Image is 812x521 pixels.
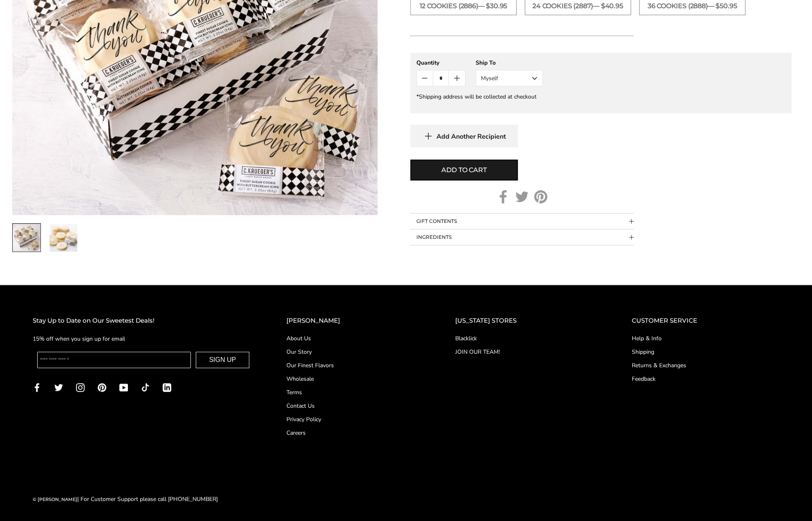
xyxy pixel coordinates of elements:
p: 15% off when you sign up for email [33,334,254,344]
div: Quantity [416,59,465,67]
img: Just the Cookies! Thank You Assortment [49,224,77,252]
a: Privacy Policy [286,415,423,424]
div: Ship To [476,59,543,67]
span: Add to cart [441,165,486,175]
h2: CUSTOMER SERVICE [631,316,779,326]
a: Facebook [33,382,41,392]
a: Pinterest [534,190,547,203]
h2: [PERSON_NAME] [286,316,423,326]
a: © [PERSON_NAME] [33,496,77,502]
a: 1 / 2 [12,223,41,252]
button: Collapsible block button [410,229,634,245]
a: About Us [286,334,423,343]
a: Shipping [631,348,779,356]
input: Quantity [433,70,449,86]
a: Facebook [497,190,510,203]
a: Twitter [515,190,528,203]
a: Careers [286,429,423,437]
div: *Shipping address will be collected at checkout [416,93,785,101]
a: Terms [286,388,423,397]
h2: Stay Up to Date on Our Sweetest Deals! [33,316,254,326]
button: SIGN UP [196,352,250,368]
a: 2 / 2 [49,223,78,252]
button: Collapsible block button [410,213,634,229]
a: JOIN OUR TEAM! [455,348,599,356]
a: Feedback [631,375,779,383]
button: Myself [476,70,543,86]
a: Blacklick [455,334,599,343]
h2: [US_STATE] STORES [455,316,599,326]
button: Count plus [449,70,465,86]
a: Instagram [76,382,85,392]
img: Just the Cookies! Thank You Assortment [13,224,40,252]
a: Wholesale [286,375,423,383]
a: Pinterest [98,382,106,392]
input: Enter your email [37,352,191,368]
gfm-form: New recipient [410,53,792,113]
a: Our Story [286,348,423,356]
a: Our Finest Flavors [286,361,423,370]
a: Contact Us [286,402,423,410]
a: Twitter [54,382,63,392]
a: TikTok [141,382,150,392]
span: Add Another Recipient [436,132,506,141]
div: | For Customer Support please call [PHONE_NUMBER] [33,494,218,504]
a: Help & Info [631,334,779,343]
a: YouTube [119,382,128,392]
a: LinkedIn [163,382,171,392]
a: Returns & Exchanges [631,361,779,370]
button: Count minus [417,70,433,86]
button: Add Another Recipient [410,125,518,147]
button: Add to cart [410,159,518,180]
